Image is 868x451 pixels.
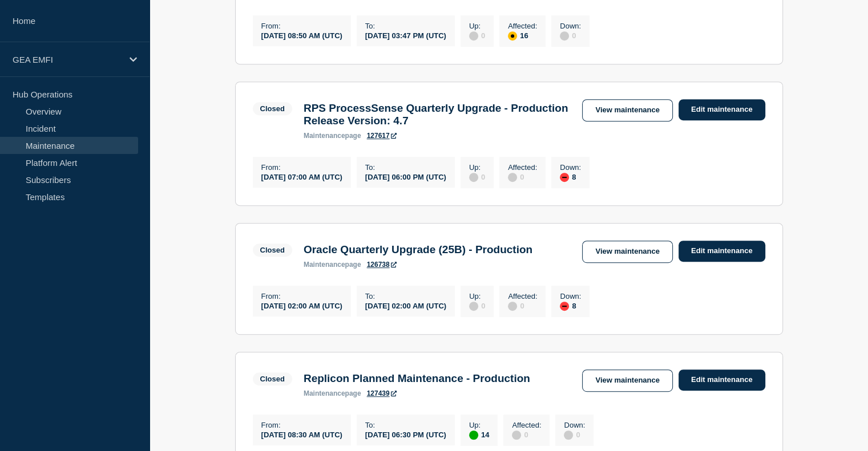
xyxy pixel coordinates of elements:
div: Closed [260,104,285,113]
div: disabled [469,31,478,40]
a: Edit maintenance [679,369,765,391]
p: Down : [560,292,581,300]
div: disabled [508,173,517,182]
div: disabled [560,31,569,40]
a: 126738 [367,261,397,269]
div: 0 [512,429,541,440]
div: disabled [564,430,573,440]
p: Down : [564,421,585,429]
h3: Oracle Quarterly Upgrade (25B) - Production [304,243,532,256]
div: disabled [512,430,521,440]
span: maintenance [304,261,345,269]
div: down [560,302,569,311]
div: 8 [560,300,581,311]
div: [DATE] 03:47 PM (UTC) [365,30,446,40]
p: From : [261,163,342,172]
div: Closed [260,246,285,254]
p: From : [261,421,342,429]
p: From : [261,292,342,300]
a: 127617 [367,132,397,140]
div: disabled [469,302,478,311]
h3: Replicon Planned Maintenance - Production [304,372,530,385]
p: To : [365,163,446,172]
p: Affected : [512,421,541,429]
div: 0 [469,30,485,40]
div: [DATE] 02:00 AM (UTC) [261,300,342,310]
div: [DATE] 08:50 AM (UTC) [261,30,342,40]
p: Down : [560,22,581,30]
p: GEA EMFI [13,55,122,64]
span: maintenance [304,132,345,140]
div: affected [508,31,517,40]
p: page [304,132,361,140]
p: From : [261,22,342,30]
p: Down : [560,163,581,172]
p: Up : [469,163,485,172]
div: 16 [508,30,537,40]
div: disabled [469,173,478,182]
div: disabled [508,302,517,311]
p: Affected : [508,22,537,30]
div: [DATE] 06:30 PM (UTC) [365,429,446,439]
div: up [469,430,478,440]
div: 0 [508,300,537,311]
div: 0 [469,300,485,311]
div: Closed [260,375,285,383]
p: page [304,261,361,269]
p: To : [365,292,446,300]
a: Edit maintenance [679,99,765,120]
p: Affected : [508,163,537,172]
p: Up : [469,292,485,300]
div: 0 [560,30,581,40]
p: Up : [469,22,485,30]
div: 8 [560,172,581,182]
a: View maintenance [582,369,672,392]
a: 127439 [367,389,397,397]
a: Edit maintenance [679,241,765,262]
a: View maintenance [582,99,672,121]
p: page [304,389,361,397]
div: 0 [564,429,585,440]
div: [DATE] 06:00 PM (UTC) [365,172,446,181]
p: To : [365,421,446,429]
div: [DATE] 02:00 AM (UTC) [365,300,446,310]
div: [DATE] 07:00 AM (UTC) [261,172,342,181]
h3: RPS ProcessSense Quarterly Upgrade - Production Release Version: 4.7 [304,102,571,127]
p: Up : [469,421,489,429]
div: 14 [469,429,489,440]
p: To : [365,22,446,30]
div: 0 [469,172,485,182]
div: [DATE] 08:30 AM (UTC) [261,429,342,439]
p: Affected : [508,292,537,300]
span: maintenance [304,389,345,397]
div: 0 [508,172,537,182]
div: down [560,173,569,182]
a: View maintenance [582,241,672,263]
